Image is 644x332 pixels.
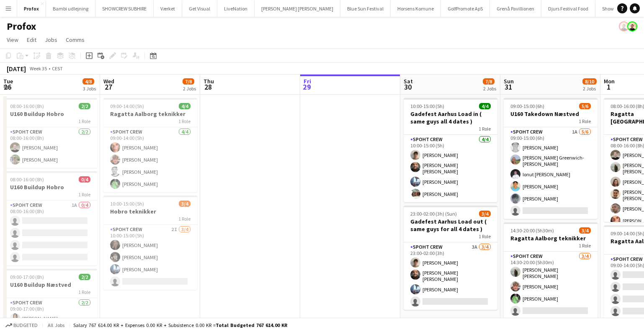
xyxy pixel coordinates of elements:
[79,176,90,183] span: 0/4
[391,0,441,17] button: Horsens Komune
[627,21,637,31] app-user-avatar: Armando NIkol Irom
[483,85,496,92] div: 2 Jobs
[479,103,491,109] span: 4/4
[78,191,90,198] span: 1 Role
[579,118,591,124] span: 1 Role
[73,322,287,328] div: Salary 767 614.00 KR + Expenses 0.00 KR + Subsistence 0.00 KR =
[3,110,97,118] h3: U160 Buildup Hobro
[579,227,591,234] span: 3/4
[302,82,311,92] span: 29
[504,98,598,219] div: 09:00-15:00 (6h)5/6U160 Takedown Næstved1 RoleSpoht Crew1A5/609:00-15:00 (6h)[PERSON_NAME][PERSON...
[504,252,598,319] app-card-role: Spoht Crew3/414:30-20:00 (5h30m)[PERSON_NAME] [PERSON_NAME][PERSON_NAME][PERSON_NAME]
[66,36,85,44] span: Comms
[178,216,191,222] span: 1 Role
[217,0,255,17] button: LiveNation
[541,0,595,17] button: Djurs Festival Food
[82,78,94,85] span: 4/8
[255,0,340,17] button: [PERSON_NAME] [PERSON_NAME]
[103,225,197,290] app-card-role: Spoht Crew2I3/410:00-15:00 (5h)[PERSON_NAME][PERSON_NAME][PERSON_NAME]
[103,77,114,85] span: Wed
[95,0,154,17] button: SHOWCREW SUBHIRE
[154,0,182,17] button: Værket
[579,242,591,249] span: 1 Role
[510,103,544,109] span: 09:00-15:00 (6h)
[504,77,514,85] span: Sun
[504,127,598,219] app-card-role: Spoht Crew1A5/609:00-15:00 (6h)[PERSON_NAME][PERSON_NAME] Greenwich-[PERSON_NAME]Ionut [PERSON_NA...
[27,36,36,44] span: Edit
[23,34,40,45] a: Edit
[3,127,97,168] app-card-role: Spoht Crew2/208:00-16:00 (8h)[PERSON_NAME][PERSON_NAME]
[404,242,497,310] app-card-role: Spoht Crew3A3/423:00-02:00 (3h)[PERSON_NAME][PERSON_NAME] [PERSON_NAME][PERSON_NAME]
[78,289,90,295] span: 1 Role
[603,82,615,92] span: 1
[490,0,541,17] button: Grenå Pavillionen
[504,222,598,319] app-job-card: 14:30-20:00 (5h30m)3/4Ragatta Aalborg teknikker1 RoleSpoht Crew3/414:30-20:00 (5h30m)[PERSON_NAME...
[204,77,214,85] span: Thu
[13,322,38,328] span: Budgeted
[103,98,197,192] app-job-card: 09:00-14:00 (5h)4/4Ragatta Aalborg teknikker1 RoleSpoht Crew4/409:00-14:00 (5h)[PERSON_NAME][PERS...
[46,322,66,328] span: All jobs
[604,77,615,85] span: Mon
[178,118,191,124] span: 1 Role
[179,201,191,207] span: 3/4
[583,85,596,92] div: 2 Jobs
[404,206,497,310] app-job-card: 23:00-02:00 (3h) (Sun)3/4Gadefest Aarhus Load out ( same guys for all 4 dates )1 RoleSpoht Crew3A...
[103,208,197,215] h3: Hobro teknikker
[41,34,61,45] a: Jobs
[410,103,444,109] span: 10:00-15:00 (5h)
[7,20,36,33] h1: Profox
[483,78,495,85] span: 7/8
[441,0,490,17] button: GolfPromote ApS
[3,183,97,191] h3: U160 Buildup Hobro
[110,103,144,109] span: 09:00-14:00 (5h)
[579,103,591,109] span: 5/6
[7,36,18,44] span: View
[103,127,197,192] app-card-role: Spoht Crew4/409:00-14:00 (5h)[PERSON_NAME][PERSON_NAME][PERSON_NAME][PERSON_NAME]
[83,85,96,92] div: 3 Jobs
[304,77,311,85] span: Fri
[3,201,97,265] app-card-role: Spoht Crew1A0/408:00-16:00 (8h)
[619,21,629,31] app-user-avatar: Armando NIkol Irom
[504,110,598,118] h3: U160 Takedown Næstved
[10,176,44,183] span: 08:00-16:00 (8h)
[7,64,26,73] div: [DATE]
[510,227,554,234] span: 14:30-20:00 (5h30m)
[410,211,457,217] span: 23:00-02:00 (3h) (Sun)
[402,82,413,92] span: 30
[479,126,491,132] span: 1 Role
[10,274,44,280] span: 09:00-17:00 (8h)
[103,110,197,118] h3: Ragatta Aalborg teknikker
[78,118,90,124] span: 1 Role
[479,233,491,239] span: 1 Role
[3,281,97,288] h3: U160 Buildup Næstved
[404,110,497,125] h3: Gadefest Aarhus Load in ( same guys all 4 dates )
[102,82,114,92] span: 27
[79,274,90,280] span: 2/2
[3,98,97,168] app-job-card: 08:00-16:00 (8h)2/2U160 Buildup Hobro1 RoleSpoht Crew2/208:00-16:00 (8h)[PERSON_NAME][PERSON_NAME]
[179,103,191,109] span: 4/4
[202,82,214,92] span: 28
[404,98,497,202] app-job-card: 10:00-15:00 (5h)4/4Gadefest Aarhus Load in ( same guys all 4 dates )1 RoleSpoht Crew4/410:00-15:0...
[79,103,90,109] span: 2/2
[103,196,197,290] app-job-card: 10:00-15:00 (5h)3/4Hobro teknikker1 RoleSpoht Crew2I3/410:00-15:00 (5h)[PERSON_NAME][PERSON_NAME]...
[404,218,497,233] h3: Gadefest Aarhus Load out ( same guys for all 4 dates )
[340,0,391,17] button: Blue Sun Festival
[3,34,22,45] a: View
[45,36,57,44] span: Jobs
[502,82,514,92] span: 31
[28,65,49,72] span: Week 35
[183,78,194,85] span: 7/8
[17,0,46,17] button: Profox
[46,0,95,17] button: Bambi udlejning
[62,34,88,45] a: Comms
[4,321,39,330] button: Budgeted
[110,201,144,207] span: 10:00-15:00 (5h)
[3,171,97,265] app-job-card: 08:00-16:00 (8h)0/4U160 Buildup Hobro1 RoleSpoht Crew1A0/408:00-16:00 (8h)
